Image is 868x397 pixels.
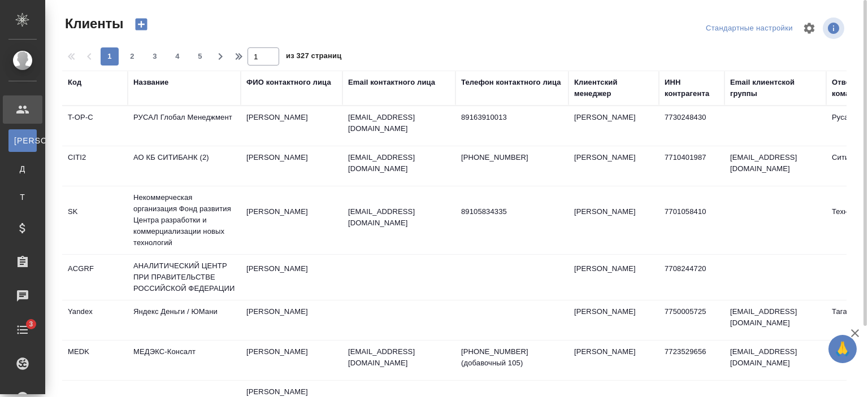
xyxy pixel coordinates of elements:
[461,206,563,217] p: 89105834335
[14,191,31,203] span: Т
[68,77,81,88] div: Код
[128,341,241,380] td: МЕДЭКС-Консалт
[14,135,31,146] span: [PERSON_NAME]
[62,146,128,186] td: CITI2
[8,129,37,152] a: [PERSON_NAME]
[796,15,823,42] span: Настроить таблицу
[724,146,826,186] td: [EMAIL_ADDRESS][DOMAIN_NAME]
[128,146,241,186] td: АО КБ СИТИБАНК (2)
[724,341,826,380] td: [EMAIL_ADDRESS][DOMAIN_NAME]
[823,18,847,39] span: Посмотреть информацию
[128,255,241,300] td: АНАЛИТИЧЕСКИЙ ЦЕНТР ПРИ ПРАВИТЕЛЬСТВЕ РОССИЙСКОЙ ФЕДЕРАЦИИ
[461,152,563,163] p: [PHONE_NUMBER]
[8,158,37,180] a: Д
[348,206,450,229] p: [EMAIL_ADDRESS][DOMAIN_NAME]
[62,341,128,380] td: MEDK
[146,47,164,66] button: 3
[659,146,724,186] td: 7710401987
[62,258,128,297] td: ACGRF
[168,51,186,62] span: 4
[659,300,724,340] td: 7750005725
[568,258,659,297] td: [PERSON_NAME]
[246,77,331,88] div: ФИО контактного лица
[62,300,128,340] td: Yandex
[659,258,724,297] td: 7708244720
[828,335,857,363] button: 🙏
[128,15,155,34] button: Создать
[241,300,342,340] td: [PERSON_NAME]
[133,77,168,88] div: Название
[574,77,653,99] div: Клиентский менеджер
[14,163,31,174] span: Д
[128,186,241,254] td: Некоммерческая организация Фонд развития Центра разработки и коммерциализации новых технологий
[241,200,342,240] td: [PERSON_NAME]
[665,77,719,99] div: ИНН контрагента
[568,341,659,380] td: [PERSON_NAME]
[703,20,796,37] div: split button
[241,106,342,146] td: [PERSON_NAME]
[241,258,342,297] td: [PERSON_NAME]
[348,77,435,88] div: Email контактного лица
[22,319,40,330] span: 3
[659,341,724,380] td: 7723529656
[348,112,450,134] p: [EMAIL_ADDRESS][DOMAIN_NAME]
[730,77,821,99] div: Email клиентской группы
[123,51,141,62] span: 2
[659,106,724,146] td: 7730248430
[833,337,852,361] span: 🙏
[62,106,128,146] td: T-OP-C
[8,186,37,208] a: Т
[568,106,659,146] td: [PERSON_NAME]
[568,146,659,186] td: [PERSON_NAME]
[348,346,450,369] p: [EMAIL_ADDRESS][DOMAIN_NAME]
[62,200,128,240] td: SK
[128,300,241,340] td: Яндекс Деньги / ЮМани
[168,47,186,66] button: 4
[461,112,563,123] p: 89163910013
[123,47,141,66] button: 2
[128,106,241,146] td: РУСАЛ Глобал Менеджмент
[659,200,724,240] td: 7701058410
[724,300,826,340] td: [EMAIL_ADDRESS][DOMAIN_NAME]
[62,15,123,33] span: Клиенты
[568,300,659,340] td: [PERSON_NAME]
[191,47,209,66] button: 5
[241,146,342,186] td: [PERSON_NAME]
[461,77,561,88] div: Телефон контактного лица
[3,316,42,344] a: 3
[191,51,209,62] span: 5
[241,341,342,380] td: [PERSON_NAME]
[461,346,563,369] p: [PHONE_NUMBER] (добавочный 105)
[146,51,164,62] span: 3
[348,152,450,174] p: [EMAIL_ADDRESS][DOMAIN_NAME]
[286,49,341,66] span: из 327 страниц
[568,200,659,240] td: [PERSON_NAME]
